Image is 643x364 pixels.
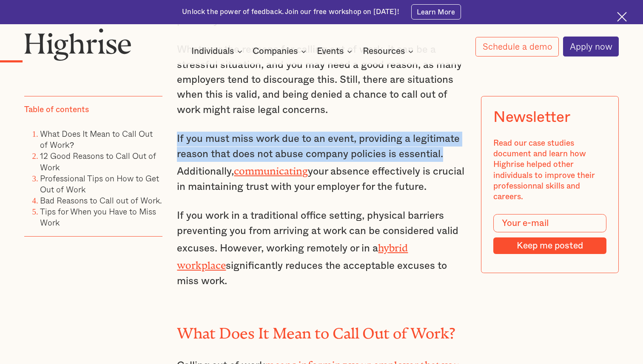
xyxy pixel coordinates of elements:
a: communicating [234,165,308,172]
div: Companies [253,46,298,56]
img: Cross icon [617,12,627,22]
div: Events [317,46,355,56]
div: Individuals [191,46,234,56]
a: Schedule a demo [475,37,559,56]
img: Highrise logo [24,28,132,60]
a: Tips for When you Have to Miss Work [40,206,156,229]
input: Your e-mail [493,214,606,233]
a: Professional Tips on How to Get Out of Work [40,172,159,195]
p: Whatever the reasons for calling out of work, it can be a stressful situation, and you may need a... [177,42,466,118]
form: Modal Form [493,214,606,254]
div: Table of contents [24,105,89,116]
a: Bad Reasons to Call out of Work. [40,194,162,206]
div: Unlock the power of feedback. Join our free workshop on [DATE]! [182,7,399,17]
input: Keep me posted [493,237,606,254]
div: Resources [363,46,405,56]
p: If you work in a traditional office setting, physical barriers preventing you from arriving at wo... [177,209,466,289]
a: 12 Good Reasons to Call Out of Work [40,150,156,173]
p: If you must miss work due to an event, providing a legitimate reason that does not abuse company ... [177,132,466,195]
a: Apply now [563,37,619,56]
div: Newsletter [493,109,570,126]
div: Companies [253,46,309,56]
h2: What Does It Mean to Call Out of Work? [177,321,466,338]
div: Individuals [191,46,245,56]
div: Resources [363,46,416,56]
a: Learn More [411,4,461,20]
div: Events [317,46,344,56]
div: Read our case studies document and learn how Highrise helped other individuals to improve their p... [493,138,606,203]
a: What Does It Mean to Call Out of Work? [40,128,153,151]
